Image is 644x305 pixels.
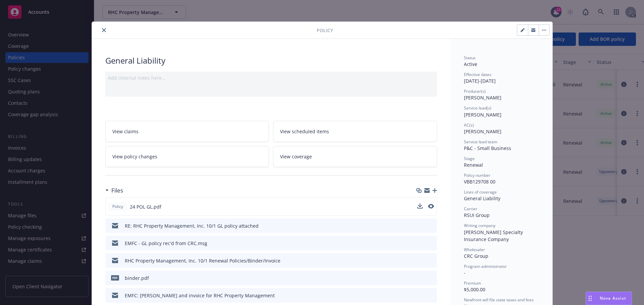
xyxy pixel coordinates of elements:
[125,222,259,229] div: RE: RHC Property Management, Inc. 10/1 GL policy attached
[111,204,124,210] span: Policy
[428,203,434,210] button: preview file
[428,275,434,282] button: preview file
[112,153,157,160] span: View policy changes
[464,263,507,269] span: Program administrator
[105,121,269,142] a: View claims
[428,257,434,264] button: preview file
[600,295,626,301] span: Nova Assist
[464,145,511,151] span: P&C - Small Business
[105,146,269,167] a: View policy changes
[586,292,594,305] div: Drag to move
[464,111,501,118] span: [PERSON_NAME]
[280,153,312,160] span: View coverage
[111,186,123,195] h3: Files
[317,27,333,34] span: Policy
[428,222,434,229] button: preview file
[417,203,423,210] button: download file
[418,257,423,264] button: download file
[428,240,434,247] button: preview file
[273,146,437,167] a: View coverage
[125,275,149,282] div: binder.pdf
[418,222,423,229] button: download file
[464,55,476,61] span: Status
[464,122,474,128] span: AC(s)
[464,280,481,286] span: Premium
[464,162,483,168] span: Renewal
[105,186,123,195] div: Files
[464,88,486,94] span: Producer(s)
[125,292,275,299] div: EMFC: [PERSON_NAME] and invoice for RHC Property Management
[464,94,501,101] span: [PERSON_NAME]
[464,212,490,218] span: RSUI Group
[464,172,490,178] span: Policy number
[125,240,207,247] div: EMFC - GL policy rec'd from CRC.msg
[464,72,539,84] div: [DATE] - [DATE]
[428,292,434,299] button: preview file
[464,286,485,293] span: $5,000.00
[280,128,329,135] span: View scheduled items
[105,55,437,66] div: General Liability
[464,189,497,195] span: Lines of coverage
[464,297,534,303] span: Newfront will file state taxes and fees
[464,253,488,259] span: CRC Group
[464,247,485,252] span: Wholesaler
[464,105,491,111] span: Service lead(s)
[273,121,437,142] a: View scheduled items
[464,195,539,202] div: General Liability
[108,74,434,81] div: Add internal notes here...
[586,292,632,305] button: Nova Assist
[464,223,495,228] span: Writing company
[417,203,423,209] button: download file
[130,203,161,210] span: 24 POL GL.pdf
[464,270,466,276] span: -
[464,72,491,77] span: Effective dates
[464,206,477,212] span: Carrier
[464,156,475,161] span: Stage
[418,292,423,299] button: download file
[418,275,423,282] button: download file
[464,229,524,242] span: [PERSON_NAME] Specialty Insurance Company
[100,26,108,34] button: close
[418,240,423,247] button: download file
[464,61,477,67] span: Active
[464,128,501,135] span: [PERSON_NAME]
[125,257,280,264] div: RHC Property Management, Inc. 10/1 Renewal Policies/Binder/Invoice
[464,139,497,145] span: Service lead team
[111,275,119,280] span: pdf
[464,178,495,185] span: VBB129708 00
[112,128,139,135] span: View claims
[428,204,434,209] button: preview file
